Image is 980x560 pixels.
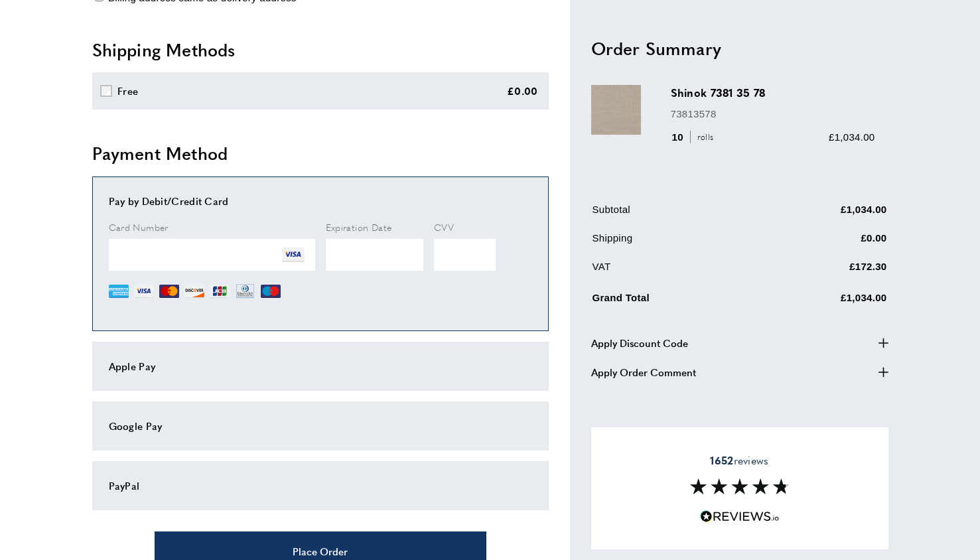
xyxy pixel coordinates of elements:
h2: Shipping Methods [92,38,549,62]
div: Pay by Debit/Credit Card [109,193,532,209]
span: CVV [434,220,454,234]
img: Shinok 7381 35 78 [591,85,641,135]
img: VI.png [282,244,305,266]
span: rolls [690,131,717,143]
span: Apply Order Comment [591,364,696,380]
img: DI.png [184,281,204,301]
td: £0.00 [756,230,887,255]
td: £1,034.00 [756,201,887,227]
h2: Order Summary [591,36,888,60]
td: VAT [593,258,755,284]
iframe: Secure Credit Card Frame - Credit Card Number [109,239,315,271]
img: JCB.png [210,281,230,301]
span: Card Number [109,220,169,234]
td: Shipping [593,230,755,255]
span: Apply Discount Code [591,334,688,350]
img: MC.png [159,281,179,301]
strong: 1652 [710,453,733,468]
td: £172.30 [756,258,887,284]
div: Free [117,83,138,99]
span: Expiration Date [326,220,392,234]
img: DN.png [235,281,256,301]
p: 73813578 [671,105,875,121]
div: 10 [671,129,719,145]
td: Subtotal [593,201,755,227]
td: Grand Total [593,287,755,315]
h3: Shinok 7381 35 78 [671,85,875,100]
div: Google Pay [109,418,532,434]
div: Apple Pay [109,358,532,374]
td: £1,034.00 [756,287,887,315]
span: reviews [710,454,768,467]
iframe: Secure Credit Card Frame - Expiration Date [326,239,424,271]
iframe: Secure Credit Card Frame - CVV [434,239,496,271]
img: MI.png [261,281,281,301]
img: Reviews section [690,478,790,494]
div: £0.00 [507,83,538,99]
span: £1,034.00 [829,131,875,142]
img: VI.png [134,281,154,301]
div: PayPal [109,478,532,494]
h2: Payment Method [92,141,549,165]
img: Reviews.io 5 stars [700,510,780,523]
img: AE.png [109,281,129,301]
